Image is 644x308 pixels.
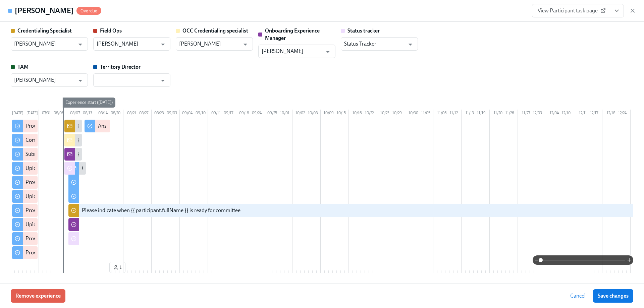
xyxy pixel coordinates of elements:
span: 1 [113,264,122,271]
div: Provide a copy of your BLS certificate [25,235,109,242]
div: Upload your dental licensure [25,193,91,200]
div: 10/16 – 10/22 [349,110,377,118]
button: View task page [610,4,624,17]
div: 12/11 – 12/17 [574,110,602,118]
span: Remove experience [15,293,61,299]
div: 08/07 – 08/13 [67,110,95,118]
div: 08/21 – 08/27 [123,110,152,118]
div: Getting started at [GEOGRAPHIC_DATA] [82,165,175,172]
div: {{ participant.fullName }} has been enrolled in the state credentialing process [78,136,253,144]
strong: TAM [17,64,29,70]
strong: Field Ops [100,27,122,34]
div: Provide key information for the credentialing process [25,122,147,130]
span: View Participant task page [538,7,604,14]
div: 10/02 – 10/08 [292,110,321,118]
span: Overdue [76,8,101,13]
div: 11/20 – 11/26 [490,110,518,118]
button: Open [323,47,333,57]
div: [DATE] – [DATE] [11,110,39,118]
button: Open [240,39,251,50]
div: 07/31 – 08/06 [39,110,67,118]
button: Open [75,39,86,50]
div: Provide us with a special assignment of authority [25,249,137,256]
button: Cancel [566,289,590,303]
button: Save changes [593,289,633,303]
strong: Onboarding Experience Manager [265,27,320,41]
strong: Credentialing Specialist [17,27,72,34]
div: 11/06 – 11/12 [433,110,462,118]
div: 10/23 – 10/29 [377,110,405,118]
span: Save changes [598,293,629,299]
div: Provide your National Provider Identifier Number (NPI) [25,207,152,214]
span: Cancel [570,293,586,299]
button: Open [158,39,168,50]
div: Complete the malpractice insurance information and application form [25,136,185,144]
div: 09/25 – 10/01 [264,110,292,118]
strong: Territory Director [100,64,141,70]
strong: OCC Credentialing specialist [182,27,248,34]
div: Experience start ([DATE]) [63,98,115,108]
div: 10/30 – 11/05 [405,110,433,118]
div: Provide a copy of your residency completion certificate [25,179,149,186]
div: 08/14 – 08/20 [95,110,123,118]
button: Open [405,39,416,50]
div: Submit your resume for credentialing [25,150,111,158]
button: Open [158,75,168,86]
div: Please indicate when {{ participant.fullName }} is ready for committee [82,207,240,214]
div: Upload your federal Controlled Substance Certificate (DEA) [25,221,160,228]
h4: [PERSON_NAME] [15,6,74,16]
div: Answer the credentialing disclosure questions [98,122,203,130]
div: {{ participant.fullName }} has been enrolled in the Dado Pre-boarding [78,150,236,158]
div: 11/13 – 11/19 [462,110,490,118]
div: {{ participant.fullName }} has been enrolled in the Dado Pre-boarding [78,122,236,130]
div: 12/04 – 12/10 [546,110,574,118]
strong: Status tracker [347,27,380,34]
div: 09/18 – 09/24 [236,110,264,118]
div: 12/18 – 12/24 [602,110,631,118]
button: Open [75,75,86,86]
a: View Participant task page [532,4,610,17]
div: 08/28 – 09/03 [152,110,180,118]
button: 1 [109,262,125,273]
div: 09/11 – 09/17 [208,110,236,118]
button: Remove experience [11,289,65,303]
div: 11/27 – 12/03 [518,110,546,118]
div: 10/09 – 10/15 [321,110,349,118]
div: Upload a PDF of your dental school diploma [25,165,126,172]
div: 09/04 – 09/10 [180,110,208,118]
